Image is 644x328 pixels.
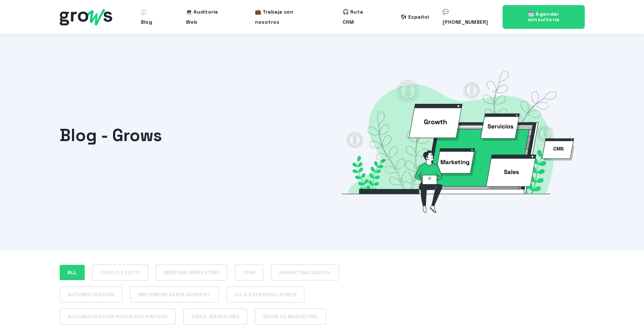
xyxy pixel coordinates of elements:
a: Email Marketing [183,309,247,325]
a: Automatización procesos Fintech [60,309,176,325]
a: Marketing Digital [271,264,339,281]
a: 🧾 Blog [141,3,158,31]
a: Automatización [60,286,122,303]
a: 🎧 Ruta CRM [343,3,374,31]
a: 💼 Trabaja con nosotros [255,3,315,31]
a: 🗓️ Agendar consultoría [503,5,585,29]
a: Caso de éxito [92,264,149,281]
a: Growth Marketing [255,309,326,325]
span: 🗓️ Agendar consultoría [528,11,560,23]
img: Grows consulting [331,69,585,214]
a: 💻 Auditoría Web [186,3,228,31]
div: Español [408,12,429,22]
a: 💬 [PHONE_NUMBER] [442,3,492,31]
a: UX & Desarrollo Web [227,286,304,303]
a: Inbound Marketing [156,264,227,281]
img: grows - hubspot [60,9,112,25]
a: Implementación Hubspot [130,286,219,303]
a: CRM [235,264,263,281]
h1: Blog - Grows [60,124,221,147]
a: ALL [60,265,85,280]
